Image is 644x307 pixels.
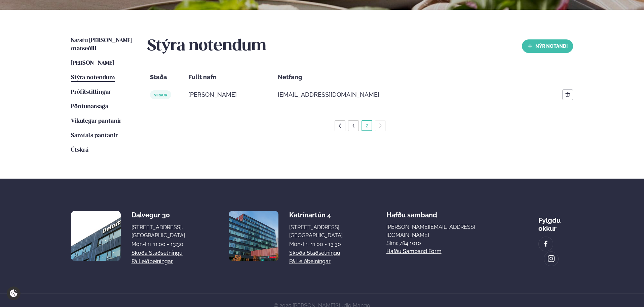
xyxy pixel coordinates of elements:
a: 2 [364,120,370,131]
p: Sími: 784 1010 [386,239,495,247]
img: image alt [542,240,550,248]
span: Pöntunarsaga [71,104,108,110]
span: Prófílstillingar [71,89,111,95]
a: [PERSON_NAME][EMAIL_ADDRESS][DOMAIN_NAME] [386,223,495,239]
a: Stýra notendum [71,74,115,82]
a: Vikulegar pantanir [71,117,121,125]
span: [PERSON_NAME] [71,60,114,66]
a: Skoða staðsetningu [289,249,340,257]
img: image alt [71,211,121,261]
a: Cookie settings [7,286,21,300]
a: Fá leiðbeiningar [289,257,331,266]
span: virkur [150,90,171,99]
a: 1 [351,120,356,131]
div: Fullt nafn [186,69,275,85]
img: image alt [547,255,555,263]
div: [STREET_ADDRESS], [GEOGRAPHIC_DATA] [289,223,343,240]
div: Mon-Fri: 11:00 - 13:30 [289,240,343,248]
a: Fá leiðbeiningar [131,257,173,266]
div: Dalvegur 30 [131,211,185,219]
span: Útskrá [71,147,88,153]
a: Samtals pantanir [71,132,118,140]
a: Prófílstillingar [71,88,111,96]
span: Næstu [PERSON_NAME] matseðill [71,38,132,52]
a: [PERSON_NAME] [71,59,114,67]
a: Skoða staðsetningu [131,249,183,257]
img: image alt [229,211,278,261]
div: Mon-Fri: 11:00 - 13:30 [131,240,185,248]
span: Vikulegar pantanir [71,118,121,124]
span: [PERSON_NAME] [188,91,237,99]
a: image alt [539,237,553,251]
span: Hafðu samband [386,206,437,219]
a: Hafðu samband form [386,247,442,255]
button: nýr Notandi [522,39,573,53]
span: [EMAIL_ADDRESS][DOMAIN_NAME] [278,91,379,99]
h2: Stýra notendum [147,37,266,56]
div: Netfang [275,69,389,85]
div: Katrínartún 4 [289,211,343,219]
a: Útskrá [71,146,88,154]
a: Pöntunarsaga [71,103,108,111]
div: Staða [147,69,186,85]
div: Fylgdu okkur [538,211,573,233]
a: Næstu [PERSON_NAME] matseðill [71,37,134,53]
span: Samtals pantanir [71,133,118,139]
a: image alt [544,252,558,266]
div: [STREET_ADDRESS], [GEOGRAPHIC_DATA] [131,223,185,240]
span: Stýra notendum [71,75,115,81]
